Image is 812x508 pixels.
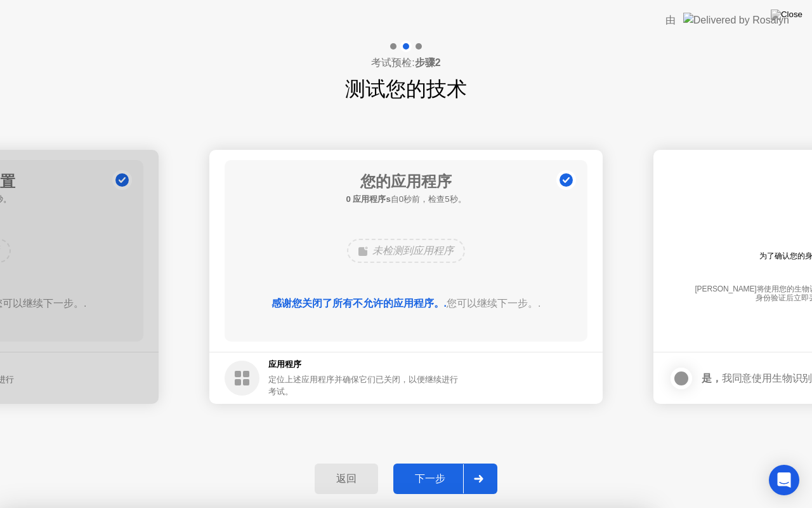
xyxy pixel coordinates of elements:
[243,296,570,311] div: 您可以继续下一步。.
[268,358,461,371] h5: 应用程序
[272,298,447,309] b: 感谢您关闭了所有不允许的应用程序。.
[683,13,789,27] img: Delivered by Rosalyn
[702,373,722,384] strong: 是，
[415,57,441,68] b: 步骤2
[346,170,466,193] h1: 您的应用程序
[397,472,463,486] div: 下一步
[345,74,467,104] h1: 测试您的技术
[665,13,676,28] div: 由
[318,472,374,486] div: 返回
[347,239,465,263] div: 未检测到应用程序
[769,465,799,495] div: Open Intercom Messenger
[346,193,466,206] h5: 自0秒前，检查5秒。
[346,194,390,204] b: 0 应用程序s
[771,10,802,20] img: Close
[371,55,440,70] h4: 考试预检:
[702,372,812,384] div: 我同意使用生物识别
[268,373,461,398] div: 定位上述应用程序并确保它们已关闭，以便继续进行考试。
